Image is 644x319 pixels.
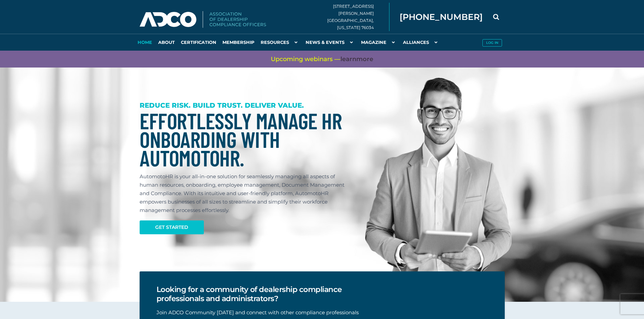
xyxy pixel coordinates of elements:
[479,34,505,51] a: Log in
[400,13,483,21] span: [PHONE_NUMBER]
[400,34,443,51] a: Alliances
[140,172,349,214] p: AutomotoHR is your all-in-one solution for seamlessly managing all aspects of human resources, on...
[140,11,266,28] img: Association of Dealership Compliance Officers logo
[303,34,358,51] a: News & Events
[219,34,258,51] a: Membership
[482,39,502,47] button: Log in
[327,3,389,31] div: [STREET_ADDRESS][PERSON_NAME] [GEOGRAPHIC_DATA], [US_STATE] 76034
[358,34,400,51] a: Magazine
[340,55,356,63] span: learn
[135,34,155,51] a: Home
[155,34,178,51] a: About
[340,55,373,63] a: learnmore
[271,55,373,63] span: Upcoming webinars —
[140,101,349,110] h3: REDUCE RISK. BUILD TRUST. DELIVER VALUE.
[178,34,219,51] a: Certification
[258,34,303,51] a: Resources
[140,111,349,167] h1: Effortlessly Manage HR Onboarding with AutomotoHR.
[140,220,204,234] a: Get Started
[365,78,511,285] img: Dealership Compliance Professional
